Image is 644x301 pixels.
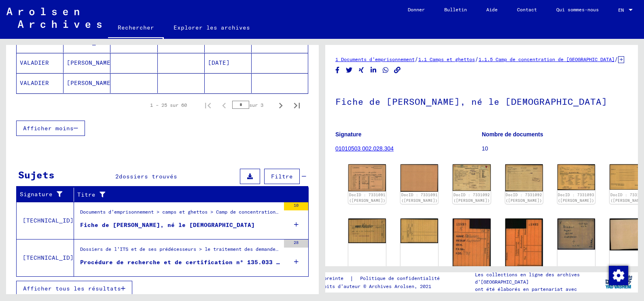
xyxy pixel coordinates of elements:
td: [TECHNICAL_ID] [17,239,74,276]
span: Afficher moins [23,125,74,132]
div: 28 [284,240,308,248]
div: Sujets [18,167,55,182]
a: DocID : 7331092 ([PERSON_NAME]) [506,193,542,203]
img: 001.jpg [557,164,595,190]
img: 001.jpg [453,218,490,267]
a: 01010503 002.028.304 [335,145,394,152]
p: ont été élaborés en partenariat avec [475,286,599,293]
button: Afficher tous les résultats [16,281,132,296]
a: DocID : 7331091 ([PERSON_NAME]) [349,193,386,203]
a: Explorer les archives [164,18,260,37]
font: | [350,274,354,283]
font: sur 3 [249,102,263,108]
img: 002.jpg [505,164,543,191]
font: Titre [77,191,95,199]
div: Procédure de recherche et de certification n° 135.033 pour [PERSON_NAME] né le [DEMOGRAPHIC_DATA] [80,258,280,267]
p: 10 [482,144,628,153]
mat-cell: VALADIER [17,73,64,93]
mat-cell: VALADIER [17,53,64,73]
span: / [415,55,418,63]
b: Signature [335,131,362,138]
img: 001.jpg [348,164,386,191]
mat-cell: [PERSON_NAME] [64,53,110,73]
a: 1.1.5 Camp de concentration de [GEOGRAPHIC_DATA] [479,56,614,62]
span: 2 [115,173,119,180]
a: DocID : 7331091 ([PERSON_NAME]) [401,193,438,203]
button: Partager sur WhatsApp [381,65,390,75]
font: Signature [20,190,53,199]
a: Empreinte [318,274,350,283]
button: Afficher moins [16,121,85,136]
div: Fiche de [PERSON_NAME], né le [DEMOGRAPHIC_DATA] [80,221,255,229]
a: Politique de confidentialité [354,274,449,283]
button: Première page [200,97,216,113]
img: 001.jpg [453,164,490,191]
mat-cell: [DATE] [205,53,252,73]
p: Droits d’auteur © Archives Arolsen, 2021 [318,283,449,290]
img: 002.jpg [400,218,438,243]
button: Page suivante [273,97,289,113]
span: / [614,55,618,63]
img: Modifier le consentement [609,266,628,285]
img: Arolsen_neg.svg [6,8,102,28]
span: / [475,55,479,63]
button: Filtre [264,169,300,184]
mat-cell: [PERSON_NAME] [64,73,110,93]
div: 10 [284,202,308,210]
div: 1 – 25 sur 60 [150,102,187,109]
h1: Fiche de [PERSON_NAME], né le [DEMOGRAPHIC_DATA] [335,83,628,119]
img: 002.jpg [400,164,438,191]
img: yv_logo.png [604,272,634,292]
button: Copier le lien [393,65,402,75]
button: Partager sur Twitter [345,65,354,75]
td: [TECHNICAL_ID] [17,202,74,239]
span: dossiers trouvés [119,173,177,180]
div: Signature [20,188,76,201]
a: 1 Documents d’emprisonnement [335,56,415,62]
button: Partager sur LinkedIn [369,65,378,75]
b: Nombre de documents [482,131,543,138]
p: Les collections en ligne des archives d’[GEOGRAPHIC_DATA] [475,271,599,286]
div: Dossiers de l’ITS et de ses prédécesseurs > le traitement des demandes de renseignements > des do... [80,246,280,257]
div: Titre [77,188,301,201]
a: 1.1 Camps et ghettos [418,56,475,62]
a: DocID : 7331093 ([PERSON_NAME]) [558,193,594,203]
img: 001.jpg [557,218,595,250]
button: Dernière page [289,97,305,113]
a: Rechercher [108,18,164,39]
div: Documents d’emprisonnement > camps et ghettos > Camp de concentration de [GEOGRAPHIC_DATA] > Docu... [80,208,280,220]
button: Partager sur Xing [357,65,366,75]
span: Filtre [271,173,293,180]
span: EN [618,7,627,13]
img: 001.jpg [348,218,386,243]
img: 002.jpg [505,218,543,267]
button: Page précédente [216,97,232,113]
span: Afficher tous les résultats [23,285,121,292]
button: Partager sur Facebook [333,65,342,75]
a: DocID : 7331092 ([PERSON_NAME]) [453,193,490,203]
